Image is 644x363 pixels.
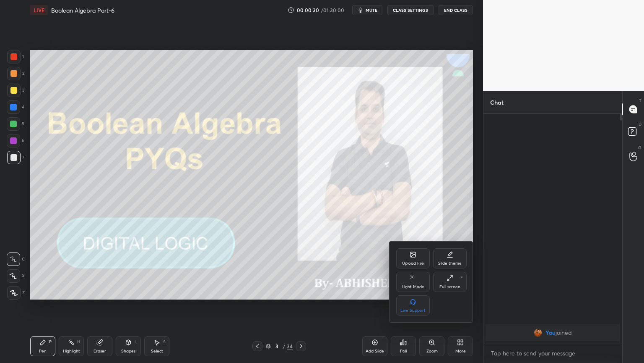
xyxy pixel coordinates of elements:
div: Live Support [400,308,426,313]
div: F [460,276,463,280]
div: Full screen [439,285,460,289]
div: Light Mode [402,285,424,289]
div: Upload File [402,261,424,266]
div: Slide theme [438,261,462,266]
